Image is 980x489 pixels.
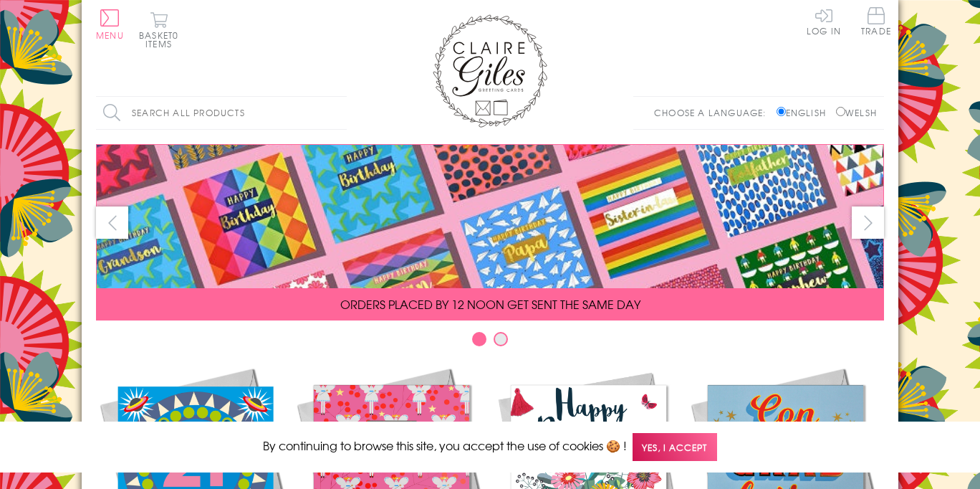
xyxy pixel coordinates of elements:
button: Carousel Page 1 (Current Slide) [472,332,486,346]
div: Carousel Pagination [96,331,884,353]
span: Trade [861,7,891,35]
button: next [852,206,884,239]
a: Trade [861,7,891,38]
button: Carousel Page 2 [494,332,508,346]
input: Search [332,97,347,129]
span: 0 items [145,29,178,50]
span: ORDERS PLACED BY 12 NOON GET SENT THE SAME DAY [340,295,640,313]
label: English [777,106,833,119]
span: Menu [96,29,124,42]
input: Welsh [836,107,845,116]
button: prev [96,206,128,239]
p: Choose a language: [654,106,774,119]
button: Basket0 items [139,11,178,48]
span: Yes, I accept [633,433,717,461]
button: Menu [96,9,124,39]
img: Claire Giles Greetings Cards [433,14,547,128]
label: Welsh [836,106,877,119]
input: English [777,107,786,116]
a: Log In [807,7,841,35]
input: Search all products [96,97,347,129]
